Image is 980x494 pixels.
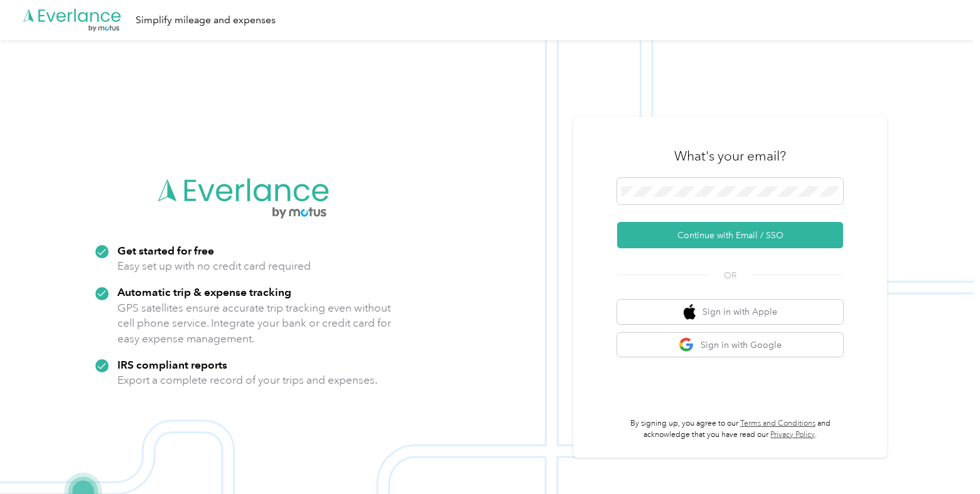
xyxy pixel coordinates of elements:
p: GPS satellites ensure accurate trip tracking even without cell phone service. Integrate your bank... [117,300,392,347]
h3: What's your email? [674,147,786,165]
p: Export a complete record of your trips and expenses. [117,372,377,388]
a: Terms and Conditions [740,419,816,428]
a: Privacy Policy [770,430,815,439]
p: Easy set up with no credit card required [117,258,311,274]
strong: Automatic trip & expense tracking [117,285,291,298]
button: apple logoSign in with Apple [617,300,843,324]
div: Simplify mileage and expenses [136,13,276,28]
p: By signing up, you agree to our and acknowledge that you have read our . [617,418,843,440]
button: Continue with Email / SSO [617,222,843,248]
strong: Get started for free [117,244,214,257]
button: google logoSign in with Google [617,333,843,357]
img: apple logo [684,304,696,320]
strong: IRS compliant reports [117,358,227,371]
span: OR [708,269,752,282]
img: google logo [679,337,694,353]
